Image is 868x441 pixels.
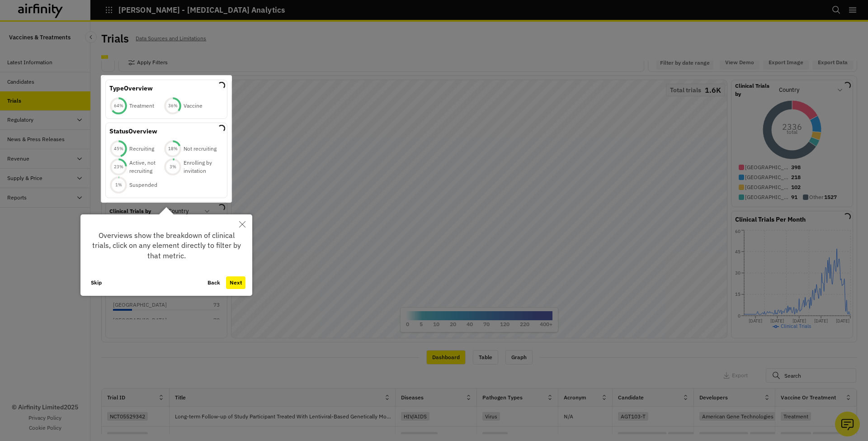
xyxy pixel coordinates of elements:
button: Skip [87,276,105,289]
div: Overviews show the breakdown of clinical trials, click on any element directly to filter by that ... [80,214,252,296]
div: Overviews show the breakdown of clinical trials, click on any element directly to filter by that ... [87,221,245,270]
button: Back [204,276,224,289]
button: Close [232,214,252,234]
button: Next [226,276,245,289]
